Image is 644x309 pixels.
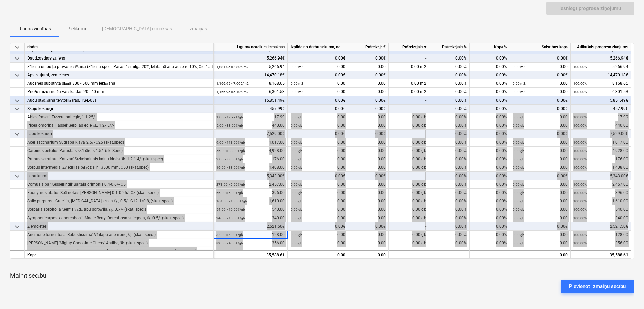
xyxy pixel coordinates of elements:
[216,191,243,195] small: 66.00 × 6.00€ / gb
[429,130,470,138] div: 0.00%
[513,138,568,147] div: 0.00
[291,191,302,195] small: 0.00 gb
[348,79,389,88] div: 0.00
[573,79,628,88] div: 8,168.65
[13,130,21,138] span: keyboard_arrow_down
[389,172,429,180] div: -
[513,214,568,222] div: 0.00
[571,172,631,180] div: 5,343.00€
[291,115,302,119] small: 0.00 gb
[291,65,303,69] small: 0.00 m2
[470,121,510,130] div: 0.00%
[348,214,389,222] div: 0.00
[573,166,587,169] small: 100.00%
[573,199,587,203] small: 100.00%
[573,82,587,85] small: 100.00%
[27,197,211,205] div: Salix purpurea 'Gracilis', [MEDICAL_DATA] kārkls šķ., 0.5/-, C12, 1/0.8, (skat. spec.)
[13,172,21,180] span: keyboard_arrow_down
[214,71,288,79] div: 14,470.18€
[291,149,302,153] small: 0.00 gb
[389,88,429,96] div: 0.00 m2
[348,105,389,113] div: 0.00€
[291,233,302,237] small: 0.00 gb
[27,96,211,105] div: Augu stādīšana terītorijā (ras. TS-L-03)
[429,71,470,79] div: 0.00%
[389,43,429,51] div: Pašreizējais #
[389,130,429,138] div: -
[214,43,288,51] div: Līgumā noteiktās izmaksas
[429,54,470,63] div: 0.00%
[429,79,470,88] div: 0.00%
[571,222,631,231] div: 2,521.50€
[348,231,389,239] div: 0.00
[13,223,21,231] span: keyboard_arrow_down
[291,239,345,247] div: 0.00
[513,149,524,153] small: 0.00 gb
[470,172,510,180] div: 0.00%
[429,105,470,113] div: 0.00%
[513,183,524,186] small: 0.00 gb
[348,71,389,79] div: 0.00€
[27,88,211,96] div: Priežu mizu mulča vai skaidas 20 - 40 mm
[573,113,628,121] div: 17.99
[13,105,21,113] span: keyboard_arrow_down
[27,214,211,222] div: Symphoricarpos x doorenbosii 'Magic Berry' Dorenbosa sniegoga, šķ. 0.5/- (skat. spec.)
[470,105,510,113] div: 0.00%
[27,155,211,163] div: Prunus serrulata 'Kanzan' Sīzkobainais kalnu ķirsis, šķ. 1.2-1.4/- (skat.spec)
[216,166,245,169] small: 16.00 × 88.00€ / gb
[291,124,302,127] small: 0.00 gb
[513,155,568,163] div: 0.00
[291,141,302,144] small: 0.00 gb
[27,239,211,247] div: [PERSON_NAME] 'Mighty Chocolate Cherry’ Astilbe, šķ. (skat. spec.)
[513,157,524,161] small: 0.00 gb
[27,247,211,256] div: Calamagrostis x acutiflora '[PERSON_NAME]', Asziedu ciesa šķ., 0.5/-, C2, 1.8/0.6, (skat. spec.)
[389,189,429,197] div: 0.00 gb
[429,205,470,214] div: 0.00%
[573,241,587,245] small: 100.00%
[27,163,211,172] div: Sorbus intermedia, Zviedrijas pīlādzis, h=3500 mm, C50 (skat.spec)
[470,214,510,222] div: 0.00%
[513,239,568,247] div: 0.00
[348,121,389,130] div: 0.00
[18,25,51,32] p: Rindas vienības
[573,180,628,189] div: 2,457.00
[389,163,429,172] div: 0.00 gb
[389,105,429,113] div: -
[291,82,303,85] small: 0.00 m2
[216,205,285,214] div: 540.00
[27,172,211,180] div: Lapu krūmi
[571,43,631,51] div: Atlikušais progresa ziņojums
[429,88,470,96] div: 0.00%
[571,71,631,79] div: 14,470.18€
[513,121,568,130] div: 0.00
[291,155,345,163] div: 0.00
[389,71,429,79] div: -
[573,189,628,197] div: 396.00
[573,205,628,214] div: 540.00
[291,216,302,220] small: 0.00 gb
[291,121,345,130] div: 0.00
[216,63,285,71] div: 5,266.94
[513,63,568,71] div: 0.00
[216,147,285,155] div: 4,928.00
[348,96,389,105] div: 0.00€
[429,197,470,205] div: 0.00%
[216,141,245,144] small: 9.00 × 113.00€ / gb
[429,121,470,130] div: 0.00%
[513,90,526,94] small: 0.00 m2
[216,183,245,186] small: 273.00 × 9.00€ / gb
[573,138,628,147] div: 1,017.00
[291,197,345,205] div: 0.00
[573,163,628,172] div: 1,408.00
[291,63,345,71] div: 0.00
[573,216,587,220] small: 100.00%
[429,239,470,247] div: 0.00%
[348,138,389,147] div: 0.00
[216,231,285,239] div: 128.00
[216,157,243,161] small: 2.00 × 88.00€ / gb
[348,250,389,259] div: 0.00
[389,247,429,256] div: 0.00 gb
[348,163,389,172] div: 0.00
[348,63,389,71] div: 0.00
[25,43,214,51] div: rindas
